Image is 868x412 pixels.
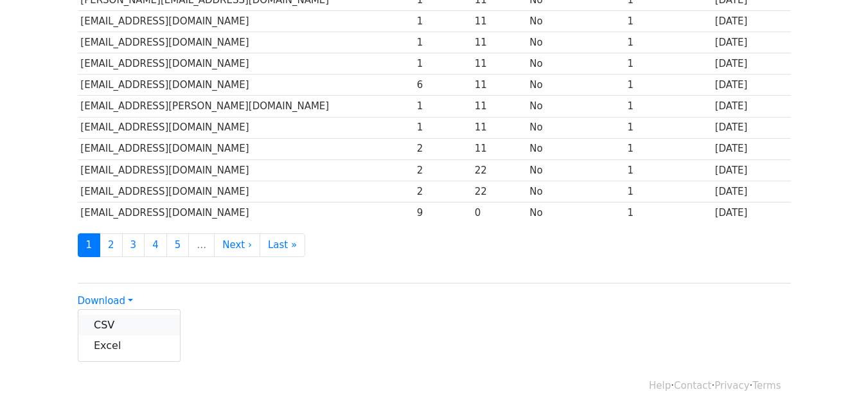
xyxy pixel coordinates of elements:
td: [EMAIL_ADDRESS][DOMAIN_NAME] [78,181,414,202]
td: 1 [624,202,712,223]
td: [EMAIL_ADDRESS][DOMAIN_NAME] [78,138,414,159]
td: 11 [472,75,527,96]
td: No [527,75,624,96]
td: 1 [624,75,712,96]
td: No [527,138,624,159]
td: 1 [624,11,712,32]
td: 1 [624,53,712,75]
td: [EMAIL_ADDRESS][DOMAIN_NAME] [78,32,414,53]
td: [EMAIL_ADDRESS][DOMAIN_NAME] [78,202,414,223]
td: [DATE] [712,75,791,96]
td: 2 [414,138,472,159]
td: 1 [414,117,472,138]
td: 1 [414,32,472,53]
td: [DATE] [712,117,791,138]
a: 4 [144,233,167,257]
a: Last » [260,233,305,257]
td: [EMAIL_ADDRESS][DOMAIN_NAME] [78,75,414,96]
td: [DATE] [712,138,791,159]
td: [DATE] [712,32,791,53]
a: 1 [78,233,101,257]
td: 1 [624,159,712,181]
td: [DATE] [712,11,791,32]
td: 11 [472,117,527,138]
td: 0 [472,202,527,223]
td: [DATE] [712,202,791,223]
td: 22 [472,181,527,202]
td: 11 [472,96,527,117]
td: No [527,11,624,32]
td: [EMAIL_ADDRESS][DOMAIN_NAME] [78,53,414,75]
td: 1 [414,96,472,117]
td: [DATE] [712,53,791,75]
td: 11 [472,138,527,159]
td: No [527,53,624,75]
td: [DATE] [712,96,791,117]
td: 1 [624,117,712,138]
iframe: Chat Widget [804,350,868,412]
td: 1 [414,11,472,32]
a: 3 [122,233,145,257]
a: Contact [674,380,711,391]
a: 5 [166,233,190,257]
td: No [527,202,624,223]
td: [EMAIL_ADDRESS][DOMAIN_NAME] [78,117,414,138]
a: Terms [752,380,781,391]
a: CSV [78,315,180,336]
td: 1 [624,181,712,202]
td: [DATE] [712,181,791,202]
td: 22 [472,159,527,181]
td: [EMAIL_ADDRESS][DOMAIN_NAME] [78,159,414,181]
td: No [527,32,624,53]
td: No [527,117,624,138]
a: 2 [100,233,123,257]
td: 1 [414,53,472,75]
td: 6 [414,75,472,96]
td: 2 [414,181,472,202]
td: 1 [624,138,712,159]
a: Download [78,295,133,307]
td: 1 [624,32,712,53]
td: 9 [414,202,472,223]
td: 2 [414,159,472,181]
td: 1 [624,96,712,117]
a: Privacy [714,380,749,391]
td: 11 [472,11,527,32]
td: 11 [472,53,527,75]
td: No [527,159,624,181]
td: No [527,181,624,202]
td: No [527,96,624,117]
td: [EMAIL_ADDRESS][PERSON_NAME][DOMAIN_NAME] [78,96,414,117]
td: [DATE] [712,159,791,181]
a: Next › [214,233,260,257]
a: Help [649,380,671,391]
a: Excel [78,336,180,356]
td: 11 [472,32,527,53]
td: [EMAIL_ADDRESS][DOMAIN_NAME] [78,11,414,32]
